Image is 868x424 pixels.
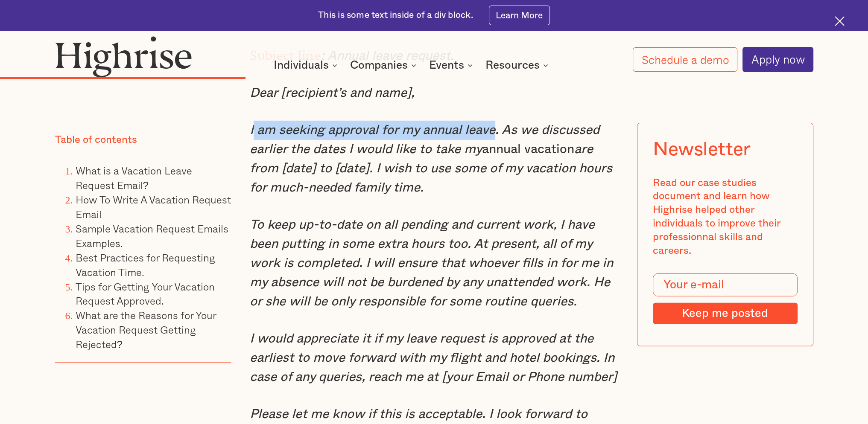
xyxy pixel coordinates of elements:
[76,307,216,352] a: What are the Reasons for Your Vacation Request Getting Rejected?
[76,278,215,308] a: Tips for Getting Your Vacation Request Approved.
[350,60,408,70] div: Companies
[250,143,612,194] em: are from [date] to [date]. I wish to use some of my vacation hours for much-needed family time.
[350,60,419,70] div: Companies
[76,221,228,251] a: Sample Vacation Request Emails Examples.
[653,273,798,324] form: Modal Form
[653,176,798,258] div: Read our case studies document and learn how Highrise helped other individuals to improve their p...
[835,16,845,26] img: Cross icon
[274,60,329,70] div: Individuals
[489,6,550,25] a: Learn More
[76,192,231,222] a: How To Write A Vacation Request Email
[250,87,415,99] em: Dear [recipient’s and name],
[653,303,798,324] input: Keep me posted
[485,60,551,70] div: Resources
[429,60,475,70] div: Events
[653,273,798,296] input: Your e-mail
[485,60,540,70] div: Resources
[318,9,473,22] div: This is some text inside of a div block.
[250,124,599,156] em: I am seeking approval for my annual leave. As we discussed earlier the dates I would like to take my
[55,36,192,77] img: Highrise logo
[742,47,813,72] a: Apply now
[76,163,192,193] a: What is a Vacation Leave Request Email?
[250,332,617,383] em: I would appreciate it if my leave request is approved at the earliest to move forward with my fli...
[633,47,737,72] a: Schedule a demo
[274,60,340,70] div: Individuals
[76,249,215,279] a: Best Practices for Requesting Vacation Time.
[653,139,751,161] div: Newsletter
[55,134,137,147] div: Table of contents
[429,60,464,70] div: Events
[250,121,618,197] p: annual vacation
[250,218,613,308] em: To keep up-to-date on all pending and current work, I have been putting in some extra hours too. ...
